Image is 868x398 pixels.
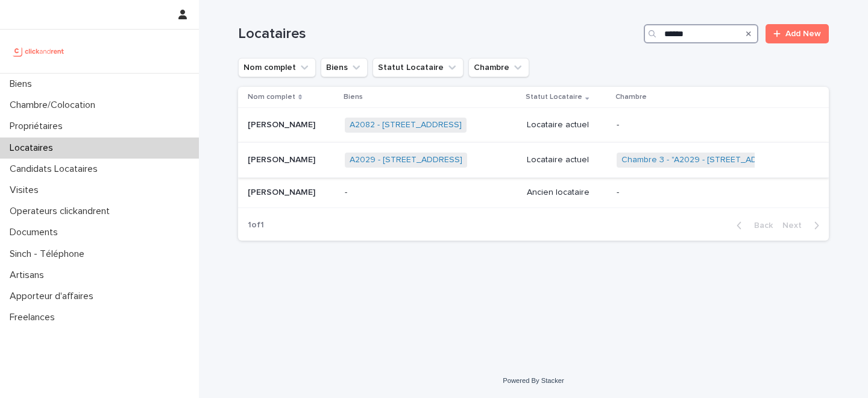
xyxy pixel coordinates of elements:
a: Add New [766,24,829,43]
p: Biens [5,78,42,90]
p: Nom complet [248,90,295,104]
p: Propriétaires [5,121,72,132]
button: Back [727,220,778,231]
a: Chambre 3 - "A2029 - [STREET_ADDRESS]" [621,155,790,165]
h1: Locataires [238,25,639,43]
a: A2082 - [STREET_ADDRESS] [350,120,462,130]
p: Locataire actuel [527,120,607,130]
p: Ancien locataire [527,188,607,198]
tr: [PERSON_NAME][PERSON_NAME] A2082 - [STREET_ADDRESS] Locataire actuel- [238,108,829,143]
p: Locataires [5,142,63,154]
p: Statut Locataire [526,90,582,104]
p: Chambre [615,90,647,104]
span: Add New [785,30,821,38]
p: Candidats Locataires [5,163,107,175]
p: 1 of 1 [238,210,274,240]
p: - [345,188,495,198]
p: Visites [5,185,48,196]
span: Back [747,221,773,230]
img: UCB0brd3T0yccxBKYDjQ [10,39,68,63]
p: Chambre/Colocation [5,99,105,111]
p: [PERSON_NAME] [248,153,318,165]
a: Powered By Stacker [503,377,564,384]
p: Sinch - Téléphone [5,248,94,260]
button: Statut Locataire [373,58,464,77]
p: Apporteur d'affaires [5,291,103,302]
button: Nom complet [238,58,316,77]
button: Chambre [468,58,529,77]
button: Biens [321,58,368,77]
p: Biens [344,90,363,104]
tr: [PERSON_NAME][PERSON_NAME] -Ancien locataire- [238,177,829,207]
span: Next [782,221,809,230]
p: [PERSON_NAME] [248,185,318,198]
p: [PERSON_NAME] [248,118,318,130]
p: - [617,188,767,198]
button: Next [778,220,829,231]
input: Search [644,24,758,43]
p: Freelances [5,312,64,323]
p: Locataire actuel [527,155,607,165]
p: - [617,120,767,130]
a: A2029 - [STREET_ADDRESS] [350,155,462,165]
p: Artisans [5,270,54,281]
p: Operateurs clickandrent [5,206,119,217]
p: Documents [5,227,68,238]
tr: [PERSON_NAME][PERSON_NAME] A2029 - [STREET_ADDRESS] Locataire actuelChambre 3 - "A2029 - [STREET_... [238,143,829,178]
